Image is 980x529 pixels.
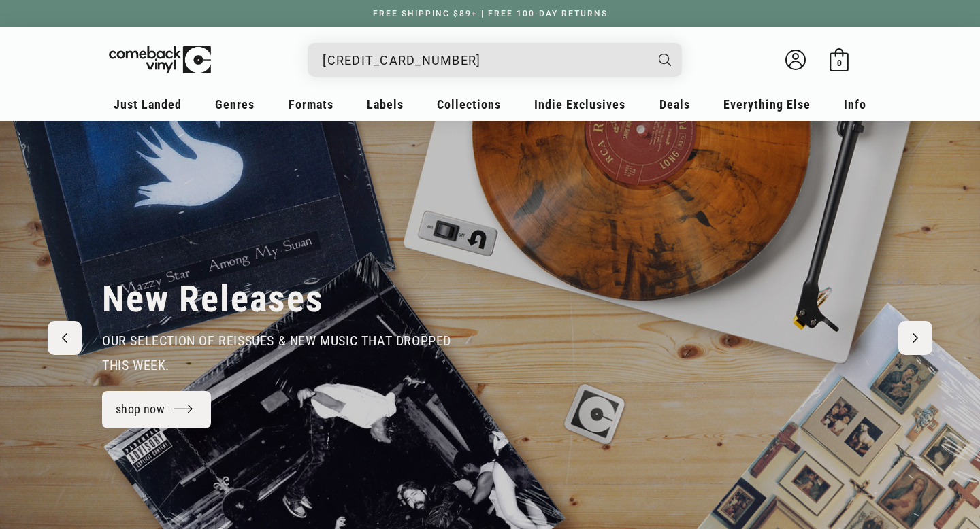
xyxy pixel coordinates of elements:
button: Search [647,43,684,77]
span: Just Landed [114,97,182,112]
span: Collections [437,97,501,112]
span: Labels [367,97,404,112]
span: Formats [289,97,333,112]
input: search [323,46,645,74]
span: Deals [659,97,690,112]
span: 0 [837,58,842,68]
span: Indie Exclusives [534,97,625,112]
span: our selection of reissues & new music that dropped this week. [102,332,451,373]
span: Genres [215,97,255,112]
span: Info [844,97,866,112]
a: FREE SHIPPING $89+ | FREE 100-DAY RETURNS [359,9,621,18]
a: shop now [102,391,211,428]
h2: New Releases [102,277,324,322]
div: Search [308,43,682,77]
button: Next slide [898,321,932,355]
button: Previous slide [48,321,82,355]
span: Everything Else [723,97,811,112]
